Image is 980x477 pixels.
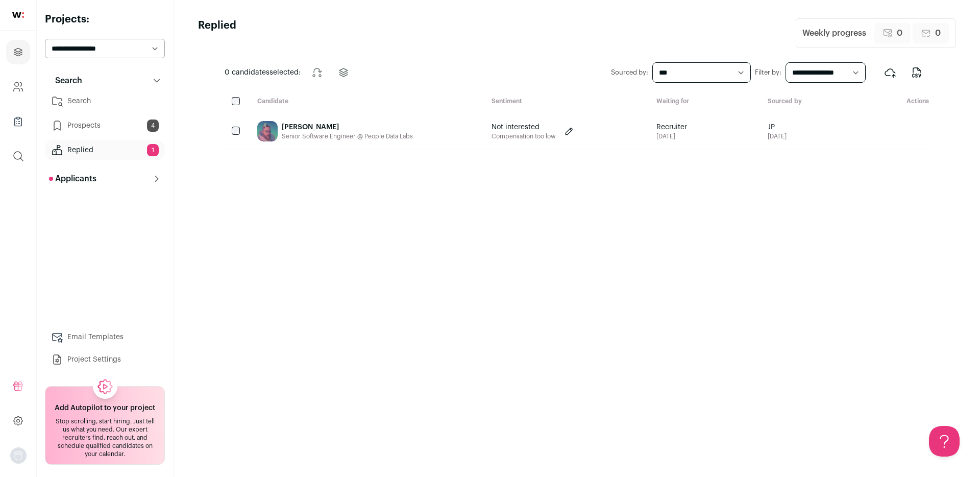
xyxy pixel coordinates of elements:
button: Export to CSV [904,60,929,85]
p: Compensation too low [492,132,556,140]
span: 0 [897,27,902,39]
a: Company and ATS Settings [6,75,30,99]
p: Applicants [49,173,96,185]
img: fa029e3b84dba530ab5372cb09e9fa9a49f1ed83f304947112721abcb675c267.jpg [257,121,278,141]
h1: Replied [198,18,236,48]
h2: Projects: [45,12,165,27]
p: Search [49,75,82,87]
button: Search [45,70,165,91]
label: Filter by: [755,68,781,77]
div: Actions [872,97,929,107]
button: Export to ATS [878,60,902,85]
span: 4 [147,120,159,132]
img: nopic.png [10,447,27,464]
div: Sourced by [759,97,872,107]
div: [PERSON_NAME] [282,122,413,132]
iframe: Help Scout Beacon - Open [929,426,960,457]
h2: Add Autopilot to your project [55,403,155,413]
div: [DATE] [656,132,687,140]
div: Stop scrolling, start hiring. Just tell us what you need. Our expert recruiters find, reach out, ... [52,417,158,458]
button: Applicants [45,169,165,189]
div: Weekly progress [802,27,866,39]
span: 0 candidates [225,69,269,76]
span: Recruiter [656,122,687,132]
a: Add Autopilot to your project Stop scrolling, start hiring. Just tell us what you need. Our exper... [45,386,165,465]
div: Waiting for [648,97,759,107]
div: Senior Software Engineer @ People Data Labs [282,132,413,140]
a: Search [45,91,165,111]
p: Not interested [492,122,556,132]
div: Sentiment [483,97,649,107]
div: Candidate [249,97,483,107]
button: Open dropdown [10,447,27,464]
a: Prospects4 [45,115,165,136]
a: Company Lists [6,109,30,134]
span: 1 [147,144,159,156]
img: wellfound-shorthand-0d5821cbd27db2630d0214b213865d53afaa358527fdda9d0ea32b1df1b89c2c.svg [12,12,24,18]
span: 0 [935,27,941,39]
a: Email Templates [45,327,165,347]
a: Projects [6,40,30,64]
a: Project Settings [45,349,165,370]
span: selected: [225,67,301,78]
a: Replied1 [45,140,165,160]
span: JP [768,122,787,132]
label: Sourced by: [611,68,648,77]
span: [DATE] [768,132,787,140]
